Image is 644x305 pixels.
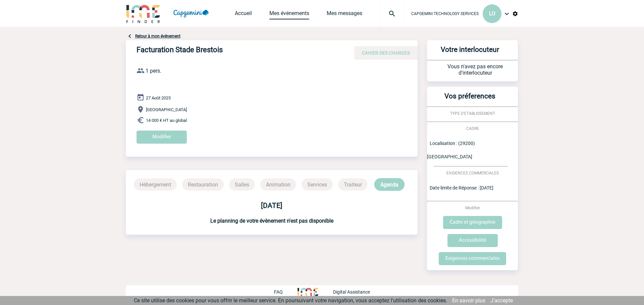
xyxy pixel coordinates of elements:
input: Exigences commerciales [439,252,506,265]
p: FAQ [274,289,283,295]
p: Animation [260,178,296,190]
span: CAPGEMINI TECHNOLOGY SERVICES [411,11,479,16]
p: Digital Assistance [333,289,370,295]
h4: Facturation Stade Brestois [137,46,338,57]
span: CAHIER DES CHARGES [362,50,410,56]
a: FAQ [274,288,298,295]
span: Vous n'avez pas encore d'interlocuteur [447,63,503,76]
span: [GEOGRAPHIC_DATA] [146,107,187,112]
p: Restauration [182,178,224,190]
p: Services [302,178,333,190]
h3: Votre interlocuteur [430,46,510,60]
h3: Vos préferences [430,92,510,106]
span: 1 pers. [146,68,161,74]
span: Localisation : (29200) [GEOGRAPHIC_DATA] [427,141,475,159]
img: IME-Finder [126,4,161,23]
span: 27 Août 2025 [146,95,171,100]
span: TYPE D'ETABLISSEMENT [450,111,495,116]
a: Mes événements [269,10,309,19]
span: Modifier [465,206,480,210]
h3: Le planning de votre évènement n'est pas disponible [126,218,418,224]
p: Traiteur [338,178,368,190]
span: CADRE [466,126,479,131]
a: Mes messages [327,10,362,19]
input: Cadre et géographie [443,216,502,229]
a: Accueil [235,10,252,19]
input: Accessibilité [447,234,498,247]
img: http://www.idealmeetingsevents.fr/ [298,288,318,296]
a: Retour à mon événement [135,34,180,39]
p: Salles [229,178,255,190]
p: Agenda [374,178,405,191]
span: EXIGENCES COMMERCIALES [446,171,499,175]
span: Ce site utilise des cookies pour vous offrir le meilleur service. En poursuivant votre navigation... [134,297,447,304]
span: Date limite de Réponse : [DATE] [430,185,493,190]
a: En savoir plus [452,297,485,304]
input: Modifier [137,131,187,144]
span: 14 000 € HT au global [146,118,187,123]
span: LO [489,10,495,17]
p: Hébergement [134,178,177,190]
a: J'accepte [490,297,513,304]
b: [DATE] [261,202,282,210]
